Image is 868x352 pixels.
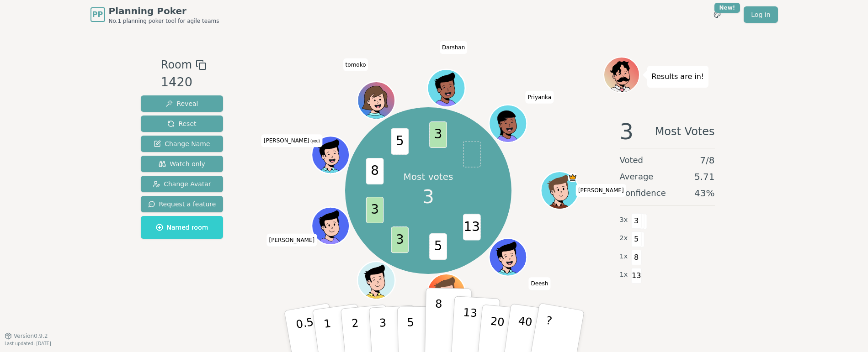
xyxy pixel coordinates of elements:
[620,170,654,183] span: Average
[709,6,725,23] button: New!
[620,187,666,200] span: Confidence
[141,136,224,152] button: Change Name
[161,57,192,73] span: Room
[620,154,644,167] span: Voted
[91,5,219,25] a: PPPlanning PokerNo.1 planning poker tool for agile teams
[652,70,704,83] p: Results are in!
[109,17,219,25] span: No.1 planning poker tool for agile teams
[343,58,368,71] span: Click to change your name
[391,226,409,253] span: 3
[154,139,210,148] span: Change Name
[620,121,634,142] span: 3
[568,173,578,183] span: Colin is the host
[156,223,208,232] span: Named room
[153,179,211,189] span: Change Avatar
[267,234,317,247] span: Click to change your name
[620,252,628,262] span: 1 x
[631,231,642,247] span: 5
[5,341,51,346] span: Last updated: [DATE]
[141,116,224,132] button: Reset
[694,187,714,200] span: 43 %
[700,154,714,167] span: 7 / 8
[309,140,320,144] span: (you)
[261,135,322,147] span: Click to change your name
[391,128,409,155] span: 5
[526,91,554,104] span: Click to change your name
[631,268,642,284] span: 13
[576,184,626,197] span: Click to change your name
[694,170,715,183] span: 5.71
[620,270,628,280] span: 1 x
[167,119,196,128] span: Reset
[422,183,434,210] span: 3
[5,332,48,340] button: Version0.9.2
[620,233,628,243] span: 2 x
[528,278,550,290] span: Click to change your name
[14,332,48,340] span: Version 0.9.2
[463,214,481,240] span: 13
[631,213,642,229] span: 3
[141,156,224,172] button: Watch only
[655,121,715,142] span: Most Votes
[141,216,224,239] button: Named room
[141,95,224,112] button: Reveal
[404,170,453,183] p: Most votes
[148,200,216,209] span: Request a feature
[159,159,205,168] span: Watch only
[714,3,740,13] div: New!
[141,196,224,212] button: Request a feature
[429,121,447,148] span: 3
[161,73,207,92] div: 1420
[744,6,777,23] a: Log in
[429,233,447,260] span: 5
[620,215,628,225] span: 3 x
[366,197,384,223] span: 3
[313,137,348,173] button: Click to change your avatar
[366,158,384,184] span: 8
[92,9,103,20] span: PP
[440,42,467,54] span: Click to change your name
[631,250,642,265] span: 8
[109,5,219,17] span: Planning Poker
[141,176,224,192] button: Change Avatar
[434,297,442,347] p: 8
[165,99,198,108] span: Reveal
